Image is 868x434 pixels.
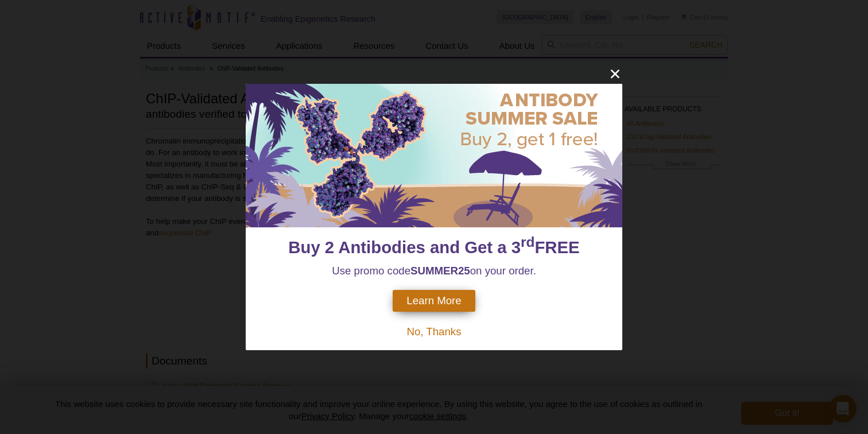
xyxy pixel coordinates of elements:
span: No, Thanks [406,325,461,338]
button: close [608,67,622,81]
span: Learn More [406,294,461,307]
span: Use promo code on your order. [332,265,536,277]
sup: rd [521,234,534,250]
span: Buy 2 Antibodies and Get a 3 FREE [288,238,579,257]
strong: SUMMER25 [410,265,470,277]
